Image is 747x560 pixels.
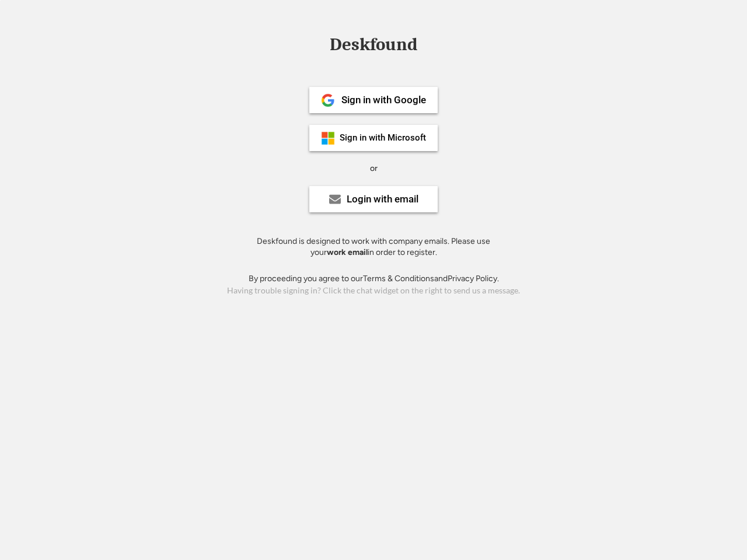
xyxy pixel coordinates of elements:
div: Deskfound is designed to work with company emails. Please use your in order to register. [242,236,505,258]
strong: work email [327,247,368,257]
img: ms-symbollockup_mssymbol_19.png [321,131,335,145]
div: Sign in with Microsoft [340,134,426,142]
div: or [370,163,378,174]
div: Sign in with Google [341,95,426,105]
div: Deskfound [324,36,423,54]
div: Login with email [347,194,418,204]
a: Privacy Policy. [448,274,499,283]
div: By proceeding you agree to our and [249,273,499,285]
img: 1024px-Google__G__Logo.svg.png [321,93,335,107]
a: Terms & Conditions [363,274,434,283]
